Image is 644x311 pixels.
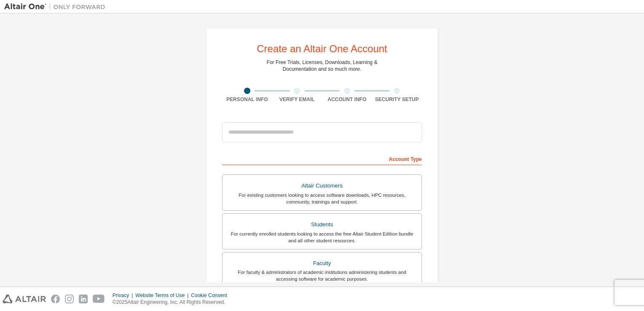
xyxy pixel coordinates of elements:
[4,3,110,11] img: Altair One
[228,219,416,231] div: Students
[228,180,416,192] div: Altair Customers
[113,299,232,306] p: © 2025 Altair Engineering, Inc. All Rights Reserved.
[228,269,416,282] div: For faculty & administrators of academic institutions administering students and accessing softwa...
[65,295,74,303] img: instagram.svg
[113,292,135,299] div: Privacy
[228,231,416,244] div: For currently enrolled students looking to access the free Altair Student Edition bundle and all ...
[322,96,372,103] div: Account Info
[222,96,272,103] div: Personal Info
[51,295,60,303] img: facebook.svg
[191,292,232,299] div: Cookie Consent
[372,96,422,103] div: Security Setup
[228,257,416,269] div: Faculty
[272,96,322,103] div: Verify Email
[135,292,191,299] div: Website Terms of Use
[79,295,88,303] img: linkedin.svg
[3,295,46,303] img: altair_logo.svg
[93,295,105,303] img: youtube.svg
[222,152,422,165] div: Account Type
[267,59,378,72] div: For Free Trials, Licenses, Downloads, Learning & Documentation and so much more.
[257,44,387,54] div: Create an Altair One Account
[228,192,416,205] div: For existing customers looking to access software downloads, HPC resources, community, trainings ...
